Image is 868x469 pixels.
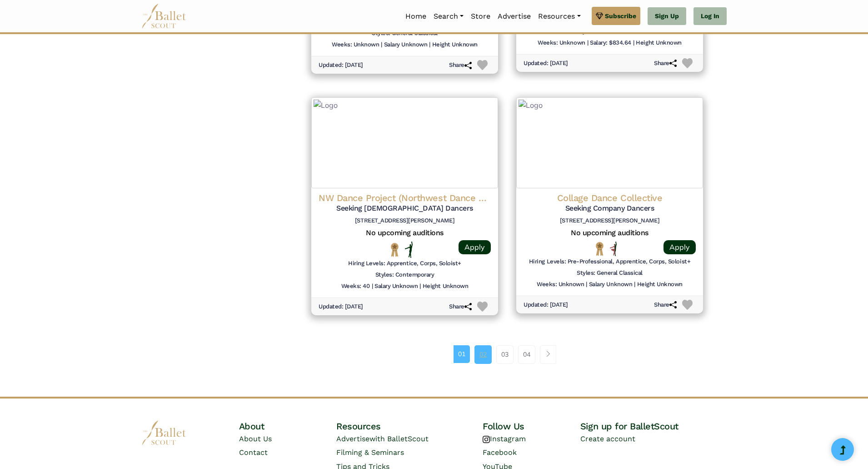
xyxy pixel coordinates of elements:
h4: About [239,420,337,432]
h6: Salary: $834.64 [590,39,631,47]
img: All [610,242,617,256]
h4: Resources [336,420,483,432]
h5: Seeking [DEMOGRAPHIC_DATA] Dancers [319,204,491,213]
a: Advertise [494,7,534,26]
h6: Salary Unknown [589,281,632,288]
a: Resources [534,7,584,26]
h6: | [381,41,382,49]
a: Apply [663,240,696,254]
h6: Updated: [DATE] [319,303,363,311]
a: Home [402,7,430,26]
h6: Height Unknown [636,39,681,47]
h6: | [633,39,634,47]
a: 02 [474,345,492,363]
a: Subscribe [592,7,640,25]
h6: Weeks: Unknown [537,281,584,288]
img: logo [141,420,187,445]
a: Search [430,7,467,26]
h6: Share [449,61,472,69]
h6: Updated: [DATE] [524,60,568,67]
a: Instagram [483,434,526,443]
h4: Collage Dance Collective [524,192,696,204]
a: Filming & Seminars [336,448,404,457]
img: Heart [477,60,488,71]
h6: General Classical [577,269,643,277]
img: Heart [477,302,488,312]
h6: | [634,281,635,288]
h6: Weeks: 40 [341,282,370,290]
img: Logo [311,97,498,188]
a: Facebook [483,448,524,457]
img: gem.svg [596,11,603,21]
nav: Page navigation example [454,345,561,363]
img: facebook logo [483,449,490,457]
h6: Height Unknown [423,282,468,290]
h6: Share [449,303,472,311]
img: National [389,242,400,257]
h5: Seeking Company Dancers [524,204,696,213]
h6: | [587,39,589,47]
img: Heart [682,300,693,310]
img: Flat [405,242,413,258]
h4: NW Dance Project (Northwest Dance Project) [319,192,491,204]
img: Logo [516,97,703,188]
a: Advertisewith BalletScout [336,434,429,443]
img: instagram logo [483,436,490,443]
a: Sign Up [648,7,686,25]
h6: | [586,281,587,288]
h6: [STREET_ADDRESS][PERSON_NAME] [524,217,696,225]
img: National [594,242,605,256]
h6: Contemporary [375,271,434,279]
h6: Share [654,301,677,309]
a: Store [467,7,494,26]
a: About Us [239,434,272,443]
span: with BalletScout [369,434,429,443]
a: Log In [693,7,727,25]
h6: Salary Unknown [374,282,418,290]
h6: | [429,41,430,49]
h6: | [419,282,421,290]
h4: Sign up for BalletScout [580,420,727,432]
h4: Follow Us [483,420,580,432]
h6: Hiring Levels: Pre-Professional, Apprentice, Corps, Soloist+ [529,258,690,266]
h6: Updated: [DATE] [524,301,568,309]
h6: Height Unknown [432,41,478,49]
a: Apply [459,240,491,254]
h6: Share [654,60,677,67]
h6: Height Unknown [637,281,683,288]
a: 03 [496,345,514,363]
h6: Hiring Levels: Apprentice, Corps, Soloist+ [348,260,461,267]
h6: | [372,282,373,290]
h5: There may be more auditions, but they are not currently listed on the our site. [319,228,491,238]
a: 04 [518,345,535,363]
span: Subscribe [605,11,636,21]
a: 01 [454,345,470,363]
h6: Weeks: Unknown [538,39,585,47]
h6: Weeks: Unknown [332,41,379,49]
h6: Salary Unknown [384,41,427,49]
h6: [STREET_ADDRESS][PERSON_NAME] [319,217,491,225]
h6: Updated: [DATE] [319,61,363,69]
a: Contact [239,448,268,457]
img: Heart [682,58,693,69]
h5: There may be more auditions, but they are not currently listed on the our site. [524,228,696,238]
a: Create account [580,434,635,443]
